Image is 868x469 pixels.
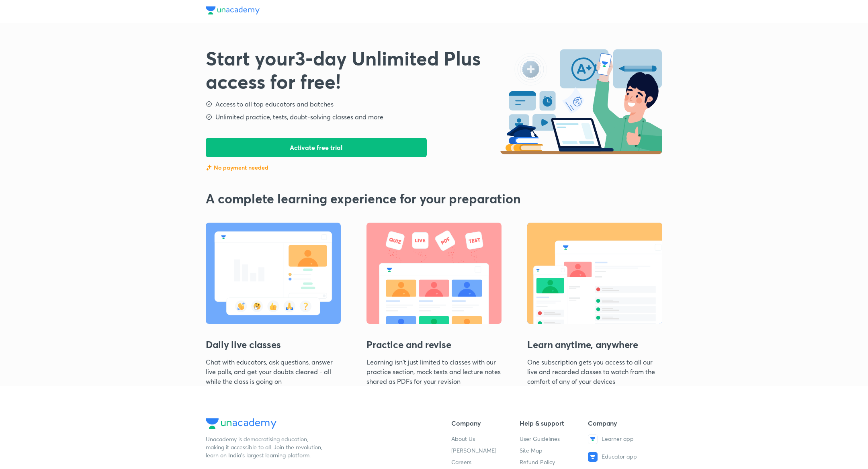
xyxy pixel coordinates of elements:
img: Learner app [588,434,598,444]
p: Chat with educators, ask questions, answer live polls, and get your doubts cleared - all while th... [206,357,341,386]
h5: Help & support [520,418,581,428]
img: Learn anytime, anywhere [527,223,662,324]
img: Unacademy [206,6,260,14]
a: Refund Policy [520,458,555,466]
h5: Access to all top educators and batches [215,99,334,109]
a: About Us [451,435,475,442]
h3: Start your 3 -day Unlimited Plus access for free! [206,47,500,93]
img: step [205,100,213,108]
a: Unacademy [206,6,260,16]
p: One subscription gets you access to all our live and recorded classes to watch from the comfort o... [527,357,662,386]
img: Daily live classes [206,223,341,324]
a: Learner app [588,434,650,444]
img: step [205,113,213,121]
img: feature [206,164,212,171]
button: Activate free trial [206,138,427,157]
h3: Practice and revise [366,325,502,357]
div: Unacademy is democratising education, making it accessible to all. Join the revolution, learn on ... [206,435,326,459]
h2: A complete learning experience for your preparation [206,191,662,206]
a: Site Map [520,446,542,454]
a: User Guidelines [520,435,560,442]
h3: Daily live classes [206,325,341,357]
img: Educator app [588,452,598,462]
a: [PERSON_NAME] [451,446,496,454]
p: No payment needed [214,164,268,172]
a: Careers [451,458,471,466]
h5: Unlimited practice, tests, doubt-solving classes and more [215,112,383,122]
img: start-free-trial [500,47,662,154]
img: Unacademy Logo [206,418,276,429]
h3: Learn anytime, anywhere [527,325,662,357]
img: Practice and revise [366,223,502,324]
p: Learning isn't just limited to classes with our practice section, mock tests and lecture notes sh... [366,357,502,386]
h5: Company [451,418,513,428]
h5: Company [588,418,650,428]
a: Educator app [588,452,650,462]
